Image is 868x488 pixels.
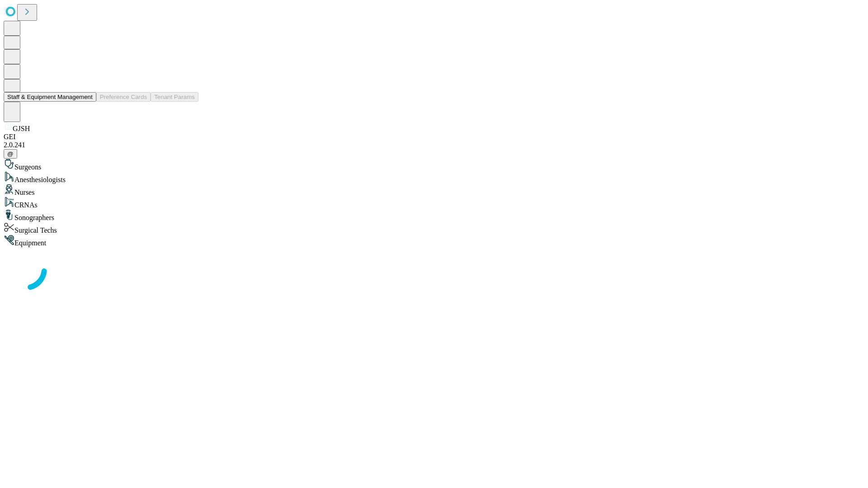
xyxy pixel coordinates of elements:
[4,159,864,171] div: Surgeons
[4,171,864,184] div: Anesthesiologists
[4,92,96,102] button: Staff & Equipment Management
[4,197,864,209] div: CRNAs
[4,222,864,235] div: Surgical Techs
[151,92,198,102] button: Tenant Params
[4,149,17,159] button: @
[4,141,864,149] div: 2.0.241
[13,125,30,132] span: GJSH
[4,184,864,197] div: Nurses
[4,209,864,222] div: Sonographers
[4,235,864,247] div: Equipment
[4,133,864,141] div: GEI
[96,92,151,102] button: Preference Cards
[7,150,14,157] span: @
